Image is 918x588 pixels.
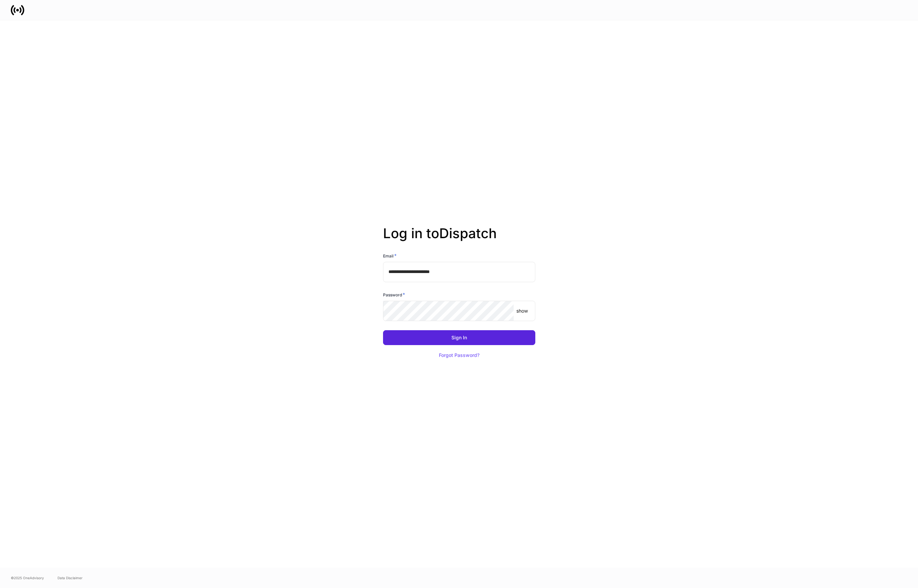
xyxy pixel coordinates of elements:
[383,225,535,252] h2: Log in to Dispatch
[430,348,488,363] button: Forgot Password?
[11,575,44,581] span: © 2025 OneAdvisory
[516,308,528,314] p: show
[439,353,479,358] div: Forgot Password?
[383,291,405,298] h6: Password
[383,252,397,259] h6: Email
[383,330,535,345] button: Sign In
[451,335,467,340] div: Sign In
[58,575,83,581] a: Data Disclaimer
